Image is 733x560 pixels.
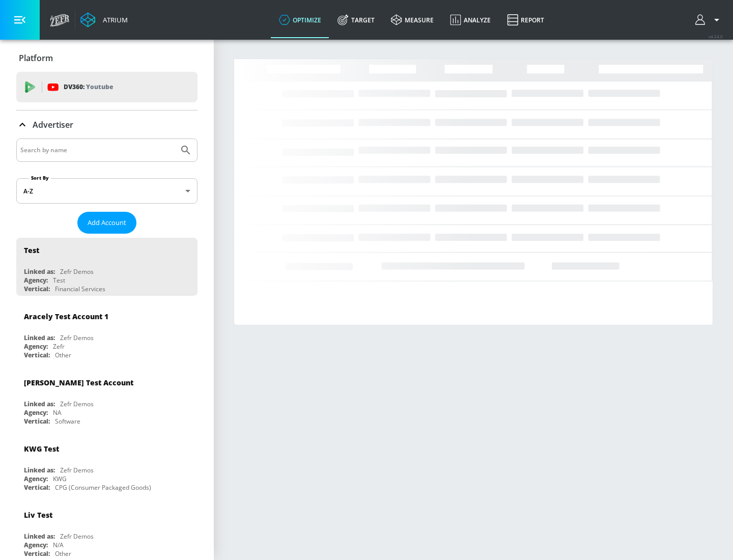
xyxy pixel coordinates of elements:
[88,217,126,229] span: Add Account
[55,351,71,359] div: Other
[16,436,198,494] div: KWG TestLinked as:Zefr DemosAgency:KWGVertical:CPG (Consumer Packaged Goods)
[55,549,71,558] div: Other
[55,417,80,426] div: Software
[442,2,499,38] a: Analyze
[16,44,198,72] div: Platform
[24,342,48,351] div: Agency:
[271,2,329,38] a: optimize
[24,483,50,492] div: Vertical:
[24,312,108,321] div: Aracely Test Account 1
[86,81,113,92] p: Youtube
[80,12,128,27] a: Atrium
[53,408,62,417] div: NA
[24,510,52,520] div: Liv Test
[53,474,67,483] div: KWG
[55,285,105,293] div: Financial Services
[709,34,723,39] span: v 4.24.0
[29,175,51,181] label: Sort By
[24,267,55,276] div: Linked as:
[16,178,198,204] div: A-Z
[60,532,94,541] div: Zefr Demos
[53,342,65,351] div: Zefr
[60,466,94,474] div: Zefr Demos
[64,81,113,93] p: DV360:
[16,110,198,139] div: Advertiser
[24,378,133,387] div: [PERSON_NAME] Test Account
[24,417,50,426] div: Vertical:
[60,267,94,276] div: Zefr Demos
[24,466,55,474] div: Linked as:
[24,333,55,342] div: Linked as:
[53,276,65,285] div: Test
[20,144,175,157] input: Search by name
[24,285,50,293] div: Vertical:
[24,541,48,549] div: Agency:
[383,2,442,38] a: measure
[16,238,198,296] div: TestLinked as:Zefr DemosAgency:TestVertical:Financial Services
[53,541,64,549] div: N/A
[55,483,151,492] div: CPG (Consumer Packaged Goods)
[24,474,48,483] div: Agency:
[77,212,136,234] button: Add Account
[16,370,198,428] div: [PERSON_NAME] Test AccountLinked as:Zefr DemosAgency:NAVertical:Software
[24,549,50,558] div: Vertical:
[16,304,198,362] div: Aracely Test Account 1Linked as:Zefr DemosAgency:ZefrVertical:Other
[24,408,48,417] div: Agency:
[24,245,39,255] div: Test
[24,351,50,359] div: Vertical:
[24,276,48,285] div: Agency:
[60,400,94,408] div: Zefr Demos
[329,2,383,38] a: Target
[16,72,198,102] div: DV360: Youtube
[19,52,53,64] p: Platform
[499,2,552,38] a: Report
[99,15,128,24] div: Atrium
[24,400,55,408] div: Linked as:
[24,444,59,454] div: KWG Test
[60,333,94,342] div: Zefr Demos
[33,119,73,130] p: Advertiser
[24,532,55,541] div: Linked as:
